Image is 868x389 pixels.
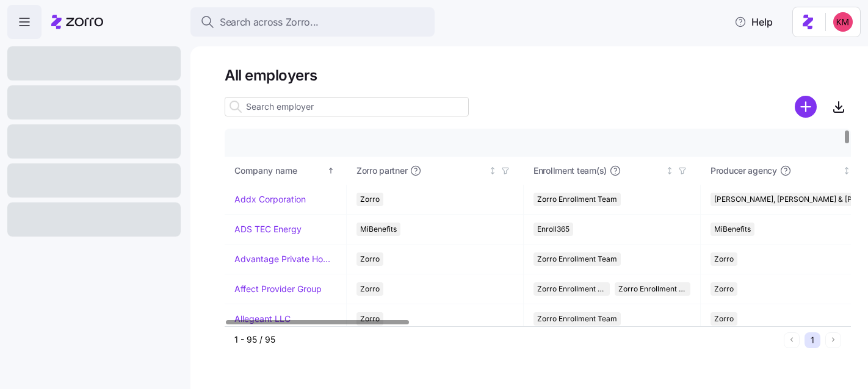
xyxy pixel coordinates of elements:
span: Zorro Enrollment Team [537,312,617,326]
th: Company nameSorted ascending [225,157,347,185]
button: Next page [825,332,841,348]
span: MiBenefits [360,223,397,236]
a: Affect Provider Group [234,283,322,295]
a: Advantage Private Home Care [234,253,336,265]
button: 1 [805,332,820,348]
img: 8fbd33f679504da1795a6676107ffb9e [833,12,853,32]
th: Enrollment team(s)Not sorted [524,157,701,185]
span: Zorro Enrollment Team [537,193,617,206]
div: Company name [234,164,325,177]
span: Zorro Enrollment Experts [618,282,687,296]
th: Zorro partnerNot sorted [347,157,524,185]
div: Not sorted [665,166,674,175]
span: Zorro [360,193,380,206]
span: Zorro [714,252,734,266]
a: ADS TEC Energy [234,223,302,235]
span: Zorro [360,252,380,266]
h1: All employers [225,66,851,85]
span: Zorro Enrollment Team [537,282,606,296]
div: Sorted ascending [327,166,335,175]
input: Search employer [225,97,469,116]
span: Enrollment team(s) [533,165,607,177]
div: Not sorted [842,166,851,175]
span: Zorro [360,282,380,296]
span: Zorro Enrollment Team [537,252,617,266]
span: Zorro partner [356,165,407,177]
a: Addx Corporation [234,193,306,205]
span: Zorro [714,282,734,296]
span: MiBenefits [714,223,751,236]
span: Zorro [360,312,380,326]
span: Help [734,15,773,29]
div: 1 - 95 / 95 [234,334,779,346]
a: Allegeant LLC [234,313,291,325]
svg: add icon [795,96,817,118]
span: Producer agency [711,165,777,177]
span: Enroll365 [537,223,570,236]
span: Search across Zorro... [220,15,319,30]
button: Help [725,10,783,34]
div: Not sorted [488,166,497,175]
button: Previous page [784,332,800,348]
span: Zorro [714,312,734,326]
button: Search across Zorro... [190,7,435,37]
